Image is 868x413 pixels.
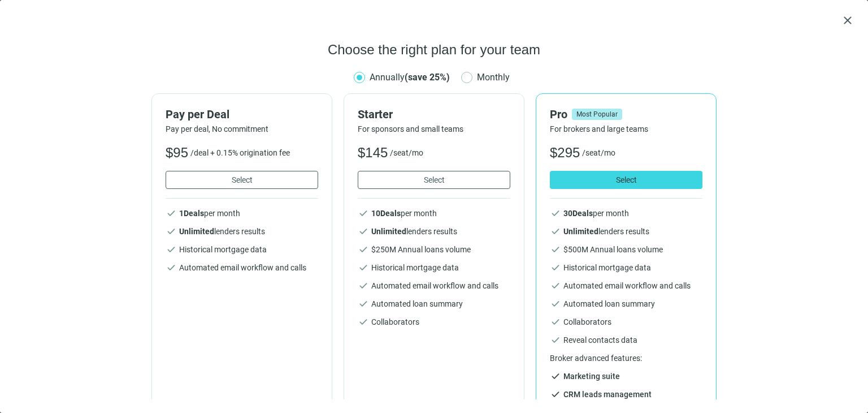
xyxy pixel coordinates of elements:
span: $ 145 [358,144,388,162]
div: For sponsors and small teams [358,123,510,135]
li: CRM leads management [550,389,702,400]
span: Select [616,175,637,184]
li: Collaborators [358,316,510,328]
span: $ 295 [550,144,580,162]
span: Monthly [472,70,514,84]
span: /seat/mo [390,147,423,158]
li: Reveal contacts data [550,334,702,346]
li: Automated loan summary [550,298,702,309]
span: lenders results [371,226,457,237]
li: Collaborators [550,316,702,328]
li: Automated email workflow and calls [166,262,318,273]
span: lenders results [179,226,265,237]
span: per month [179,208,240,219]
p: Broker advanced features: [550,352,702,364]
span: check [358,244,369,255]
button: Select [550,171,702,189]
h2: Pro [550,107,567,121]
span: Most Popular [572,109,622,120]
span: check [358,208,369,219]
span: Select [424,175,445,184]
li: Automated email workflow and calls [358,280,510,291]
span: $ 500 M Annual loans volume [563,244,663,255]
span: $ 250 M Annual loans volume [371,244,471,255]
b: Unlimited [563,227,598,236]
h2: Pay per Deal [166,107,229,121]
span: per month [371,208,437,219]
h2: Starter [358,107,393,121]
div: Pay per deal, No commitment [166,123,318,135]
div: For brokers and large teams [550,123,702,135]
b: Unlimited [179,227,214,236]
span: check [358,262,369,273]
li: Historical mortgage data [358,262,510,273]
span: check [550,334,561,346]
span: check [166,226,177,237]
li: Automated email workflow and calls [550,280,702,291]
span: check [166,208,177,219]
span: Annually [370,72,450,83]
li: Marketing suite [550,371,702,382]
b: 30 Deals [563,209,593,218]
span: check [358,226,369,237]
span: check [166,244,177,255]
b: Unlimited [371,227,406,236]
b: 10 Deals [371,209,401,218]
li: Historical mortgage data [550,262,702,273]
span: check [358,316,369,328]
li: Historical mortgage data [166,244,318,255]
span: /seat/mo [582,147,615,158]
h1: Choose the right plan for your team [328,41,540,59]
span: check [358,280,369,291]
span: check [550,389,561,400]
span: check [550,280,561,291]
button: Select [166,171,318,189]
span: check [550,371,561,382]
span: check [550,208,561,219]
span: /deal + 0.15% origination fee [190,147,290,158]
span: check [550,226,561,237]
span: check [550,298,561,309]
span: check [550,262,561,273]
span: check [550,316,561,328]
button: close [841,14,854,27]
span: check [166,262,177,273]
span: lenders results [563,226,649,237]
span: $ 95 [166,144,188,162]
span: check [550,244,561,255]
button: Select [358,171,510,189]
span: Select [232,175,253,184]
span: check [358,298,369,309]
b: (save 25%) [405,72,450,83]
b: 1 Deals [179,209,204,218]
span: per month [563,208,629,219]
li: Automated loan summary [358,298,510,309]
